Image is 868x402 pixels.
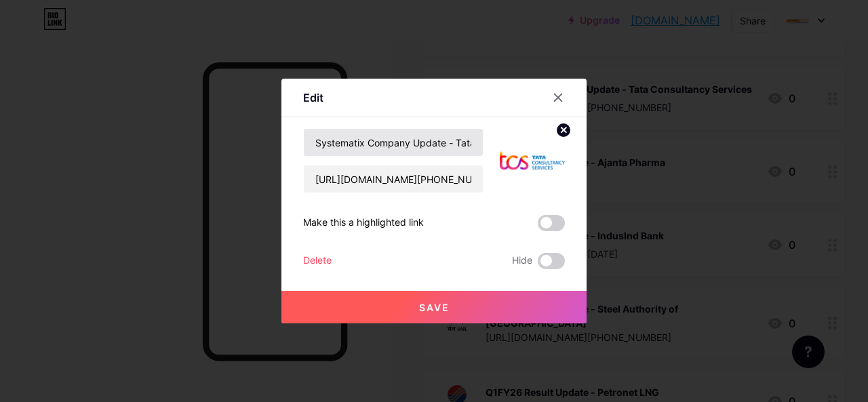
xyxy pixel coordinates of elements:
[303,253,332,269] div: Delete
[304,165,483,193] input: URL
[281,291,587,323] button: Save
[419,302,450,313] span: Save
[303,215,424,231] div: Make this a highlighted link
[303,89,323,106] div: Edit
[512,253,532,269] span: Hide
[304,129,483,156] input: Title
[500,128,565,193] img: link_thumbnail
